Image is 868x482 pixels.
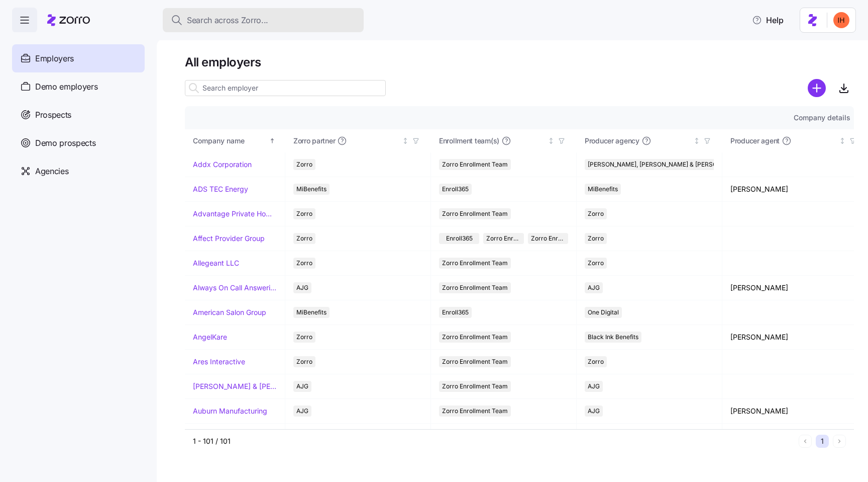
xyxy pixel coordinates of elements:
[193,381,277,391] a: [PERSON_NAME] & [PERSON_NAME]'s
[193,209,277,219] a: Advantage Private Home Care
[185,80,386,96] input: Search employer
[799,435,812,448] button: Previous page
[193,307,266,317] a: American Salon Group
[296,159,312,170] span: Zorro
[296,282,308,293] span: AJG
[808,79,826,97] svg: add icon
[285,129,431,152] th: Zorro partnerNot sorted
[722,276,868,300] td: [PERSON_NAME]
[588,159,744,170] span: [PERSON_NAME], [PERSON_NAME] & [PERSON_NAME]
[193,233,265,244] a: Affect Provider Group
[296,258,312,269] span: Zorro
[296,381,308,392] span: AJG
[693,137,700,144] div: Not sorted
[296,184,327,195] span: MiBenefits
[185,54,854,70] h1: All employers
[588,282,600,293] span: AJG
[35,52,74,65] span: Employers
[193,332,227,342] a: AngelKare
[12,72,145,101] a: Demo employers
[588,184,618,195] span: MiBenefits
[402,137,409,144] div: Not sorted
[431,129,577,152] th: Enrollment team(s)Not sorted
[442,258,508,269] span: Zorro Enrollment Team
[548,137,555,144] div: Not sorted
[588,233,604,244] span: Zorro
[439,136,499,146] span: Enrollment team(s)
[442,406,508,417] span: Zorro Enrollment Team
[442,381,508,392] span: Zorro Enrollment Team
[296,307,327,318] span: MiBenefits
[296,332,312,343] span: Zorro
[12,44,145,72] a: Employers
[12,157,145,185] a: Agencies
[722,177,868,202] td: [PERSON_NAME]
[446,233,473,244] span: Enroll365
[296,208,312,219] span: Zorro
[486,233,520,244] span: Zorro Enrollment Team
[442,208,508,219] span: Zorro Enrollment Team
[588,208,604,219] span: Zorro
[193,283,277,293] a: Always On Call Answering Service
[833,435,846,448] button: Next page
[442,332,508,343] span: Zorro Enrollment Team
[12,129,145,157] a: Demo prospects
[187,14,268,27] span: Search across Zorro...
[296,356,312,367] span: Zorro
[442,356,508,367] span: Zorro Enrollment Team
[193,159,252,170] a: Addx Corporation
[293,136,335,146] span: Zorro partner
[722,325,868,350] td: [PERSON_NAME]
[442,184,469,195] span: Enroll365
[588,307,619,318] span: One Digital
[816,435,829,448] button: 1
[12,101,145,129] a: Prospects
[744,10,792,30] button: Help
[752,14,784,26] span: Help
[588,406,600,417] span: AJG
[588,381,600,392] span: AJG
[442,159,508,170] span: Zorro Enrollment Team
[585,136,639,146] span: Producer agency
[35,137,96,149] span: Demo prospects
[730,136,780,146] span: Producer agent
[588,332,638,343] span: Black Ink Benefits
[531,233,565,244] span: Zorro Enrollment Experts
[35,81,98,93] span: Demo employers
[193,258,239,268] a: Allegeant LLC
[577,129,722,152] th: Producer agencyNot sorted
[296,233,312,244] span: Zorro
[193,357,245,367] a: Ares Interactive
[588,356,604,367] span: Zorro
[296,406,308,417] span: AJG
[839,137,846,144] div: Not sorted
[193,436,795,446] div: 1 - 101 / 101
[185,129,285,152] th: Company nameSorted ascending
[193,184,248,194] a: ADS TEC Energy
[588,258,604,269] span: Zorro
[269,137,276,144] div: Sorted ascending
[442,307,469,318] span: Enroll365
[722,399,868,424] td: [PERSON_NAME]
[163,8,364,32] button: Search across Zorro...
[35,165,68,178] span: Agencies
[833,12,849,28] img: f3711480c2c985a33e19d88a07d4c111
[442,282,508,293] span: Zorro Enrollment Team
[35,109,71,121] span: Prospects
[193,135,267,146] div: Company name
[193,406,267,416] a: Auburn Manufacturing
[722,129,868,152] th: Producer agentNot sorted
